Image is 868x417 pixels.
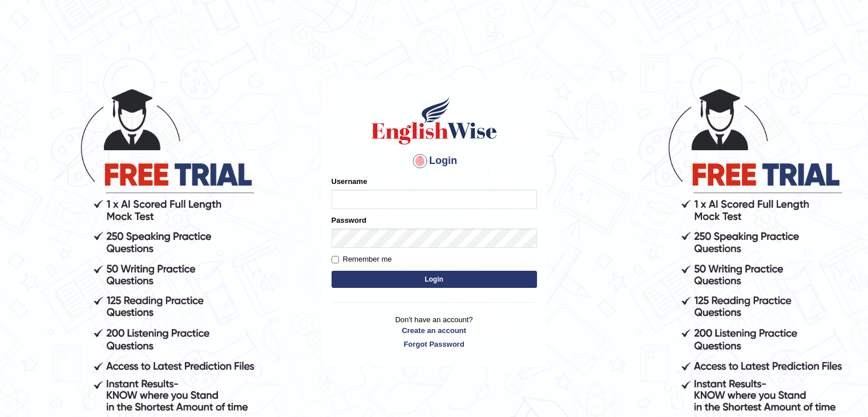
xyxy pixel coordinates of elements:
a: Create an account [332,325,537,336]
input: Remember me [332,256,339,263]
p: Don't have an account? [332,314,537,350]
label: Remember me [332,254,392,265]
h4: Login [332,152,537,170]
button: Login [332,271,537,288]
label: Password [332,215,366,226]
label: Username [332,176,368,187]
img: Logo of English Wise sign in for intelligent practice with AI [369,95,499,146]
a: Forgot Password [332,339,537,350]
